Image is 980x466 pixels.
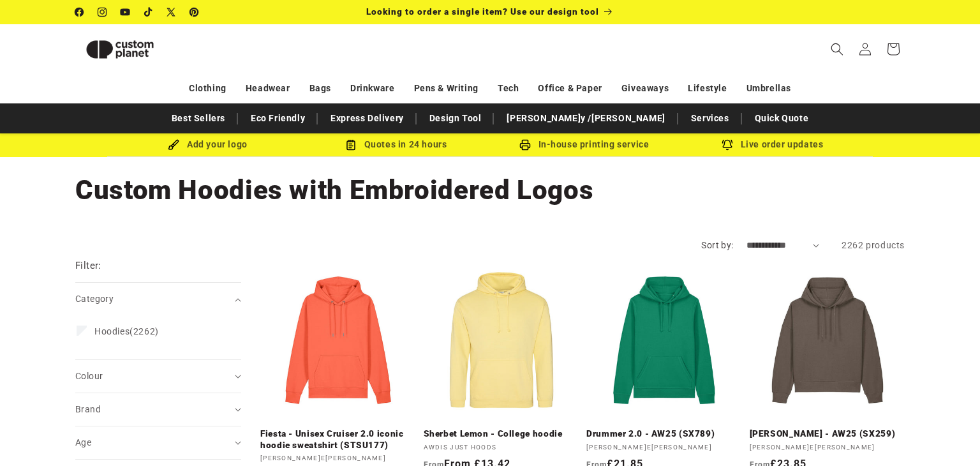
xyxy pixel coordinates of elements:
h1: Custom Hoodies with Embroidered Logos [75,173,905,207]
a: Express Delivery [324,107,410,130]
span: 2262 products [842,240,905,250]
img: Order updates [722,139,733,151]
a: Design Tool [423,107,488,130]
a: Eco Friendly [244,107,311,130]
a: Quick Quote [748,107,815,130]
span: (2262) [94,326,159,337]
img: Custom Planet [75,29,165,70]
h2: Filter: [75,259,101,273]
summary: Search [823,35,851,63]
img: Order Updates Icon [345,139,357,151]
div: In-house printing service [490,137,678,153]
a: Bags [309,77,331,100]
a: Best Sellers [165,107,232,130]
iframe: Chat Widget [916,405,980,466]
span: Category [75,294,114,304]
summary: Age (0 selected) [75,426,241,459]
div: Add your logo [114,137,302,153]
a: Tech [498,77,519,100]
a: Pens & Writing [414,77,479,100]
a: Sherbet Lemon - College hoodie [424,428,579,440]
div: Quotes in 24 hours [302,137,490,153]
a: Lifestyle [688,77,727,100]
div: Live order updates [678,137,866,153]
span: Brand [75,404,101,414]
a: Fiesta - Unisex Cruiser 2.0 iconic hoodie sweatshirt (STSU177) [260,428,416,451]
img: Brush Icon [168,139,179,151]
span: Colour [75,371,103,381]
summary: Colour (0 selected) [75,360,241,393]
a: Headwear [246,77,290,100]
a: Office & Paper [538,77,602,100]
summary: Brand (0 selected) [75,393,241,426]
label: Sort by: [701,240,733,250]
span: Hoodies [94,326,130,336]
a: Giveaways [621,77,669,100]
span: Age [75,437,91,447]
a: Clothing [189,77,226,100]
a: Drinkware [350,77,394,100]
a: Custom Planet [71,24,208,74]
img: In-house printing [519,139,531,151]
a: [PERSON_NAME] - AW25 (SX259) [750,428,905,440]
a: [PERSON_NAME]y /[PERSON_NAME] [500,107,671,130]
span: Looking to order a single item? Use our design tool [366,6,599,17]
a: Drummer 2.0 - AW25 (SX789) [586,428,742,440]
a: Umbrellas [746,77,791,100]
summary: Category (0 selected) [75,283,241,315]
a: Services [685,107,736,130]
